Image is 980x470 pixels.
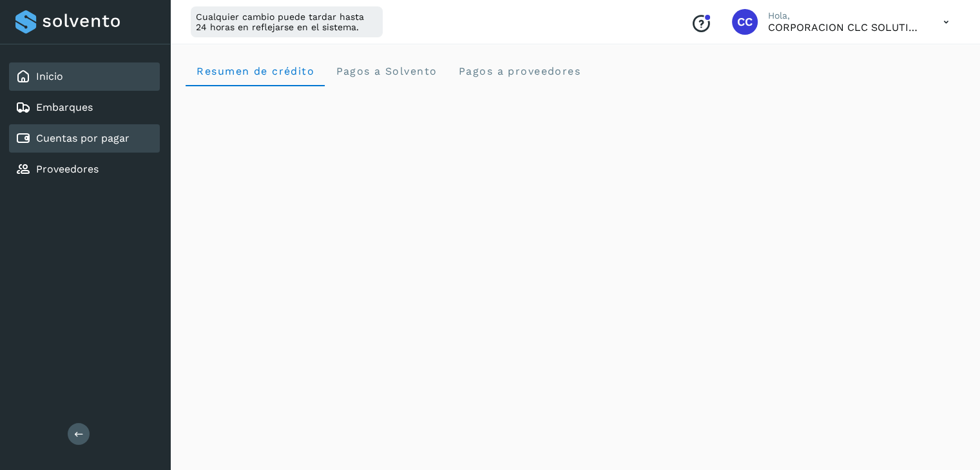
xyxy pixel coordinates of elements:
[36,163,99,175] a: Proveedores
[9,124,160,153] div: Cuentas por pagar
[191,6,383,37] div: Cualquier cambio puede tardar hasta 24 horas en reflejarse en el sistema.
[9,155,160,183] div: Proveedores
[9,62,160,91] div: Inicio
[335,65,437,77] span: Pagos a Solvento
[457,65,581,77] span: Pagos a proveedores
[768,10,923,21] p: Hola,
[768,21,923,33] p: CORPORACION CLC SOLUTIONS
[36,101,93,113] a: Embarques
[36,132,130,144] a: Cuentas por pagar
[36,70,63,82] a: Inicio
[196,65,314,77] span: Resumen de crédito
[9,93,160,122] div: Embarques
